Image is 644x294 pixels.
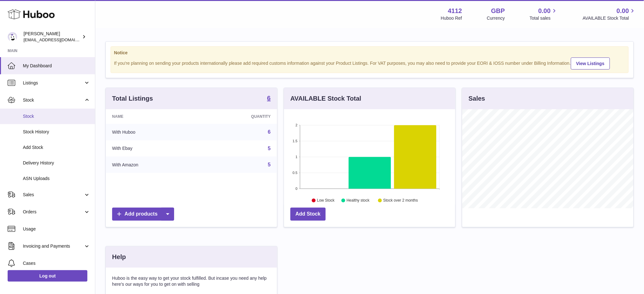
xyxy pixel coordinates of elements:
a: 0.00 Total sales [530,7,558,21]
div: [PERSON_NAME] [24,31,81,43]
span: Add Stock [23,144,90,150]
span: 0.00 [539,7,551,15]
span: ASN Uploads [23,176,90,182]
span: Listings [23,80,84,86]
div: Huboo Ref [441,15,462,21]
strong: 4112 [448,7,462,15]
span: 0.00 [617,7,629,15]
a: 0.00 AVAILABLE Stock Total [583,7,636,21]
span: My Dashboard [23,63,90,69]
span: Stock History [23,129,90,135]
span: Invoicing and Payments [23,243,84,249]
img: internalAdmin-4112@internal.huboo.com [8,32,17,42]
span: Orders [23,209,84,215]
span: Total sales [530,15,558,21]
span: [EMAIL_ADDRESS][DOMAIN_NAME] [24,37,93,42]
strong: GBP [491,7,505,15]
span: Usage [23,226,90,232]
a: Log out [8,270,87,282]
span: Stock [23,97,84,103]
span: AVAILABLE Stock Total [583,15,636,21]
span: Stock [23,113,90,119]
span: Cases [23,260,90,266]
span: Delivery History [23,160,90,166]
span: Sales [23,192,84,198]
div: Currency [487,15,505,21]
